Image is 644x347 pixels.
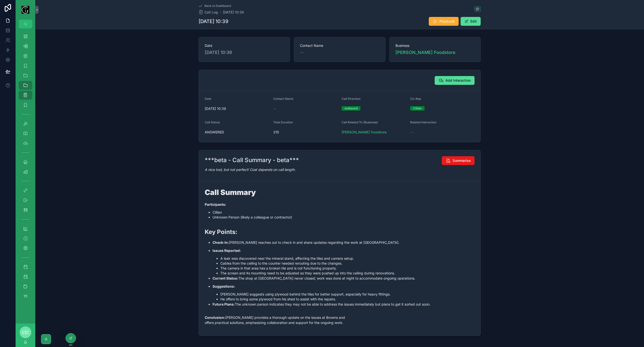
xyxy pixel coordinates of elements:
[16,28,35,307] div: scrollable content
[220,271,475,276] li: The screen and its mounting need to be adjusted as they were pushed up into the ceiling during re...
[205,202,226,206] strong: Participants:
[213,276,475,281] p: The shop at [GEOGRAPHIC_DATA] never closed; work was done at night to accommodate ongoing operati...
[453,158,471,163] span: Summarise
[199,4,231,8] a: Back to Dashboard
[213,210,475,215] li: Cillian
[342,97,360,101] span: Call Direction
[273,130,338,135] span: 315
[220,297,475,302] li: He offers to bring some plywood from his shed to assist with the repairs.
[410,130,413,135] span: --
[342,130,387,135] a: [PERSON_NAME] Foodstore
[461,17,481,26] button: Edit
[445,78,471,83] span: Add Interaction
[205,167,296,172] em: A nice tool, but not perfect! Cost depends on call length.
[199,10,218,15] a: Call Log
[205,49,284,56] span: [DATE] 10:39
[205,106,269,111] span: [DATE] 10:39
[205,97,211,101] span: Date
[273,120,293,124] span: Total Duration
[205,228,475,236] h2: Key Points:
[213,284,235,288] strong: Suggestions:
[220,266,475,271] li: The camera in that area has a broken tile and is not functioning properly.
[205,43,284,48] span: Date
[205,189,475,196] h1: Call Summary
[342,120,378,124] span: Call Related To {Business}
[440,19,455,24] span: Playback
[223,10,244,15] a: [DATE] 10:39
[435,76,475,85] button: Add Interaction
[442,156,475,165] button: Summarise
[22,329,29,335] span: C|C
[213,215,475,220] li: Unknown Person (likely a colleague or contractor)
[213,302,475,307] p: The unknown person indicates they may not be able to address the issues immediately but plans to ...
[213,248,241,253] strong: Issues Reported:
[213,240,229,244] strong: Check-In:
[395,43,475,48] span: Business
[205,315,475,325] p: [PERSON_NAME] provides a thorough update on the issues at Browns and offers practical solutions, ...
[273,106,276,111] span: --
[300,43,379,48] span: Contact Name
[213,276,238,280] strong: Current Status:
[300,49,304,56] span: --
[410,97,421,101] span: Ciz Rep
[273,97,293,101] span: Contact Name
[199,18,228,25] h1: [DATE] 10:39
[205,130,269,135] span: ANSWERED
[213,302,235,306] strong: Future Plans:
[205,120,220,124] span: Call Status
[220,261,475,266] li: Cables from the ceiling to the counter needed rerouting due to the changes.
[410,120,436,124] span: Related Interaction
[213,240,475,245] p: [PERSON_NAME] reaches out to check in and share updates regarding the work at [GEOGRAPHIC_DATA].
[220,292,475,297] li: [PERSON_NAME] suggests using plywood behind the tiles for better support, especially for heavy fi...
[22,6,29,14] img: App logo
[205,315,225,320] strong: Conclusion:
[429,17,459,26] button: Playback
[220,256,475,261] li: A leak was discovered near the mineral stand, affecting the tiles and camera setup.
[345,106,358,111] div: outbound
[205,156,299,164] h2: ***beta - Call Summary - beta***
[413,106,422,111] div: Cillian
[204,10,218,15] span: Call Log
[204,4,231,8] span: Back to Dashboard
[395,49,455,56] a: [PERSON_NAME] Foodstore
